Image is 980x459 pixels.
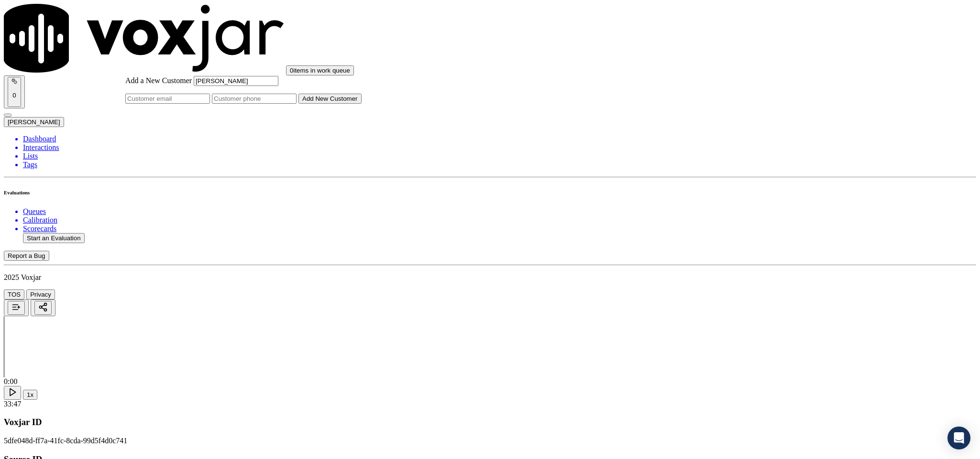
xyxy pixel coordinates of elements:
[4,273,976,282] p: 2025 Voxjar
[11,92,17,99] p: 0
[8,77,21,107] button: 0
[286,65,354,75] button: 0items in work queue
[4,377,976,386] div: 0:00
[23,207,976,216] a: Queues
[23,390,37,400] button: 1x
[8,118,60,126] span: [PERSON_NAME]
[4,251,49,261] button: Report a Bug
[212,94,297,104] input: Customer phone
[23,216,976,224] a: Calibration
[4,4,284,73] img: voxjar logo
[125,76,192,85] label: Add a New Customer
[23,152,976,160] a: Lists
[23,135,976,143] a: Dashboard
[4,289,24,299] button: TOS
[4,75,25,108] button: 0
[4,437,976,445] p: 5dfe048d-ff7a-41fc-8cda-99d5f4d0c741
[23,233,85,243] button: Start an Evaluation
[4,190,976,195] h6: Evaluations
[194,76,278,86] input: Customer name
[947,427,970,449] div: Open Intercom Messenger
[23,224,976,233] a: Scorecards
[298,94,362,104] button: Add New Customer
[23,143,976,152] a: Interactions
[125,94,210,104] input: Customer email
[26,289,55,299] button: Privacy
[4,400,976,408] div: 33:47
[23,160,976,169] a: Tags
[4,117,64,127] button: [PERSON_NAME]
[4,417,976,427] h3: Voxjar ID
